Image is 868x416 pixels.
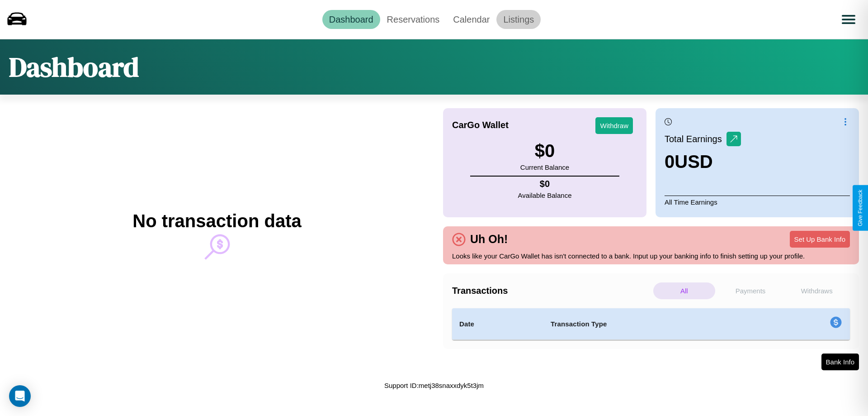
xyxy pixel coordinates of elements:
p: Available Balance [518,189,572,201]
p: All Time Earnings [665,196,850,208]
p: Current Balance [520,161,569,173]
h4: Date [459,319,536,330]
button: Open menu [836,7,861,32]
h4: Transaction Type [551,319,756,330]
h4: CarGo Wallet [452,120,509,130]
p: Total Earnings [665,131,726,147]
a: Calendar [446,10,496,29]
p: Support ID: metj38snaxxdyk5t3jm [384,379,484,392]
div: Open Intercom Messenger [9,385,31,407]
h4: $ 0 [518,179,572,189]
a: Dashboard [322,10,380,29]
h1: Dashboard [9,48,139,86]
a: Reservations [380,10,447,29]
button: Bank Info [821,354,859,370]
table: simple table [452,308,850,340]
div: Give Feedback [857,190,863,226]
h3: $ 0 [520,141,569,161]
p: Withdraws [786,282,848,299]
button: Withdraw [595,117,633,134]
p: Looks like your CarGo Wallet has isn't connected to a bank. Input up your banking info to finish ... [452,250,850,262]
h2: No transaction data [132,211,301,231]
h3: 0 USD [665,152,741,172]
a: Listings [496,10,541,29]
p: Payments [720,282,782,299]
h4: Uh Oh! [466,233,512,246]
button: Set Up Bank Info [790,231,850,248]
p: All [653,282,715,299]
h4: Transactions [452,286,651,296]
